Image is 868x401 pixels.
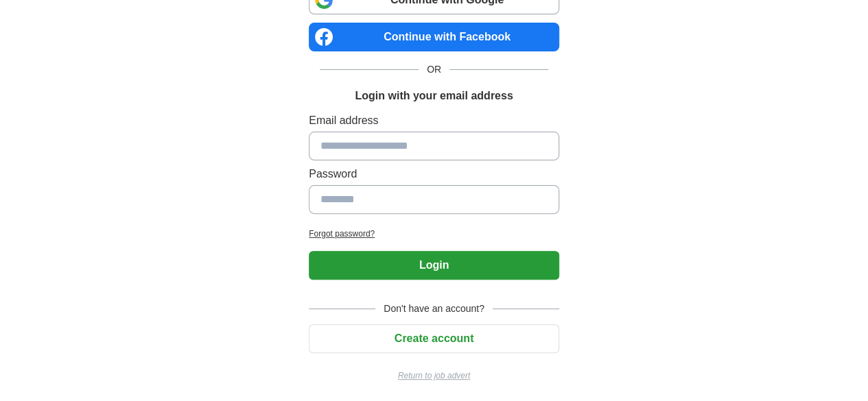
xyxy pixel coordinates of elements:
a: Return to job advert [309,369,559,382]
a: Create account [309,332,559,344]
a: Forgot password? [309,228,559,240]
label: Email address [309,112,559,129]
span: Don't have an account? [375,302,493,316]
h1: Login with your email address [355,88,513,104]
button: Login [309,251,559,280]
a: Continue with Facebook [309,23,559,51]
label: Password [309,166,559,182]
span: OR [419,62,449,77]
button: Create account [309,324,559,353]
